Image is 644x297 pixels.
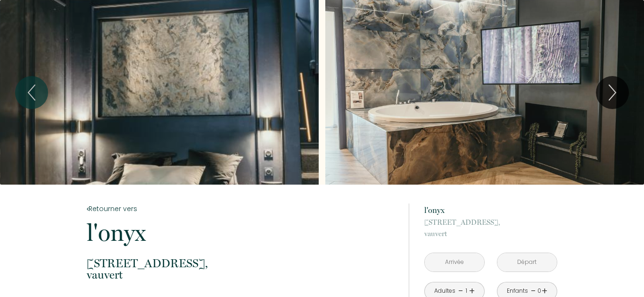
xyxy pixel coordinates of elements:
[424,217,557,228] span: [STREET_ADDRESS],
[596,76,629,109] button: Next
[464,287,469,296] div: 1
[87,221,396,245] p: l'onyx
[434,287,455,296] div: Adultes
[537,287,542,296] div: 0
[497,253,557,272] input: Départ
[15,76,48,109] button: Previous
[87,258,396,280] p: vauvert
[87,204,396,214] a: Retourner vers
[424,217,557,239] p: vauvert
[507,287,528,296] div: Enfants
[425,253,484,272] input: Arrivée
[424,204,557,217] p: l'onyx
[87,258,396,269] span: [STREET_ADDRESS],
